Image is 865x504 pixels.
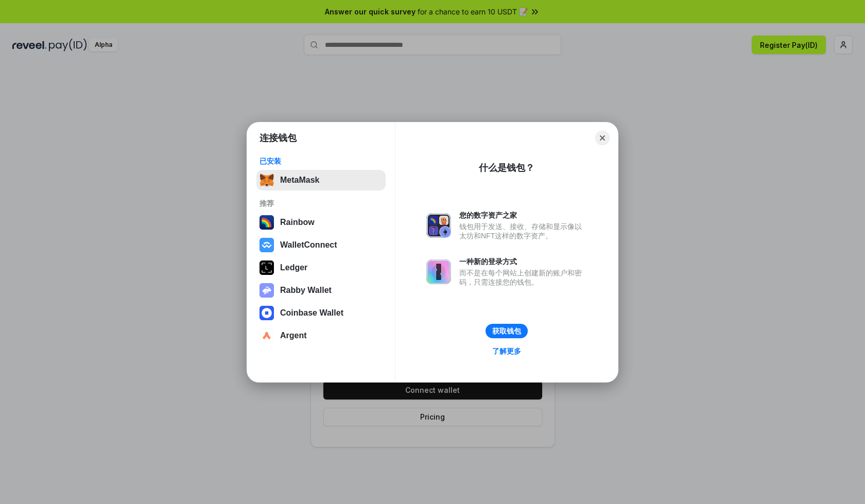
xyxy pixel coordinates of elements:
[280,263,307,272] div: Ledger
[256,280,386,301] button: Rabby Wallet
[259,157,383,166] div: 已安装
[256,170,386,190] button: MetaMask
[459,222,587,240] div: 钱包用于发送、接收、存储和显示像以太坊和NFT这样的数字资产。
[479,162,534,174] div: 什么是钱包？
[256,212,386,233] button: Rainbow
[259,328,274,343] img: svg+xml,%3Csvg%20width%3D%2228%22%20height%3D%2228%22%20viewBox%3D%220%200%2028%2028%22%20fill%3D...
[492,346,521,356] div: 了解更多
[492,326,521,336] div: 获取钱包
[426,259,451,284] img: svg+xml,%3Csvg%20xmlns%3D%22http%3A%2F%2Fwww.w3.org%2F2000%2Fsvg%22%20fill%3D%22none%22%20viewBox...
[259,173,274,187] img: svg+xml,%3Csvg%20fill%3D%22none%22%20height%3D%2233%22%20viewBox%3D%220%200%2035%2033%22%20width%...
[259,283,274,298] img: svg+xml,%3Csvg%20xmlns%3D%22http%3A%2F%2Fwww.w3.org%2F2000%2Fsvg%22%20fill%3D%22none%22%20viewBox...
[256,325,386,346] button: Argent
[256,303,386,323] button: Coinbase Wallet
[486,344,527,358] a: 了解更多
[259,132,297,144] h1: 连接钱包
[280,240,337,250] div: WalletConnect
[259,199,383,208] div: 推荐
[459,268,587,287] div: 而不是在每个网站上创建新的账户和密码，只需连接您的钱包。
[280,176,319,185] div: MetaMask
[459,211,587,220] div: 您的数字资产之家
[259,260,274,275] img: svg+xml,%3Csvg%20xmlns%3D%22http%3A%2F%2Fwww.w3.org%2F2000%2Fsvg%22%20width%3D%2228%22%20height%3...
[280,308,343,318] div: Coinbase Wallet
[259,238,274,252] img: svg+xml,%3Csvg%20width%3D%2228%22%20height%3D%2228%22%20viewBox%3D%220%200%2028%2028%22%20fill%3D...
[256,257,386,278] button: Ledger
[259,215,274,230] img: svg+xml,%3Csvg%20width%3D%22120%22%20height%3D%22120%22%20viewBox%3D%220%200%20120%20120%22%20fil...
[486,324,528,338] button: 获取钱包
[595,131,610,145] button: Close
[426,213,451,238] img: svg+xml,%3Csvg%20xmlns%3D%22http%3A%2F%2Fwww.w3.org%2F2000%2Fsvg%22%20fill%3D%22none%22%20viewBox...
[280,286,332,295] div: Rabby Wallet
[280,331,307,340] div: Argent
[256,235,386,255] button: WalletConnect
[280,218,315,227] div: Rainbow
[459,257,587,266] div: 一种新的登录方式
[259,306,274,320] img: svg+xml,%3Csvg%20width%3D%2228%22%20height%3D%2228%22%20viewBox%3D%220%200%2028%2028%22%20fill%3D...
